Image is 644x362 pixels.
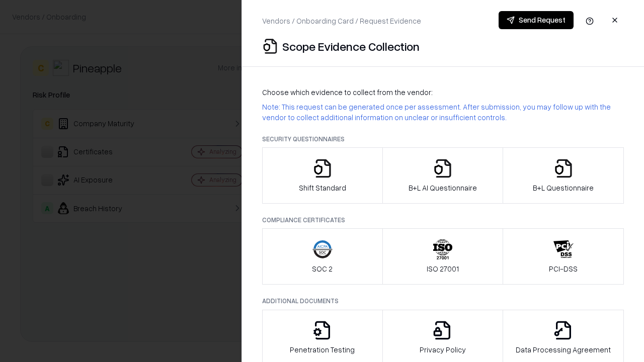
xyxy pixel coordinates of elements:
button: B+L AI Questionnaire [382,147,504,204]
p: Additional Documents [262,297,624,305]
p: Choose which evidence to collect from the vendor: [262,87,624,98]
p: Privacy Policy [420,344,466,355]
button: SOC 2 [262,228,383,285]
p: B+L Questionnaire [533,183,594,193]
p: B+L AI Questionnaire [409,183,477,193]
p: Vendors / Onboarding Card / Request Evidence [262,16,421,26]
p: SOC 2 [312,263,333,274]
p: Penetration Testing [290,344,355,355]
button: Shift Standard [262,147,383,204]
button: Send Request [499,11,574,29]
button: ISO 27001 [382,228,504,285]
p: Data Processing Agreement [516,344,611,355]
button: B+L Questionnaire [503,147,624,204]
button: PCI-DSS [503,228,624,285]
p: PCI-DSS [549,263,578,274]
p: Compliance Certificates [262,216,624,224]
p: Shift Standard [299,183,346,193]
p: Scope Evidence Collection [282,38,420,54]
p: Note: This request can be generated once per assessment. After submission, you may follow up with... [262,102,624,123]
p: ISO 27001 [427,263,459,274]
p: Security Questionnaires [262,135,624,143]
